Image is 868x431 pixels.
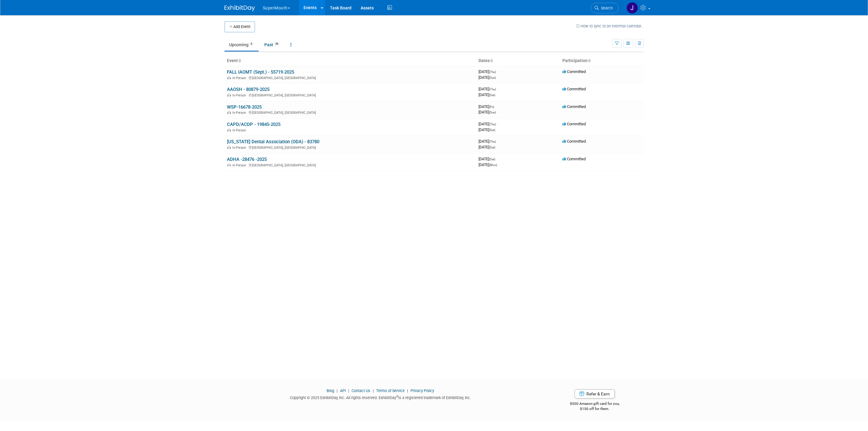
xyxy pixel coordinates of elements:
[490,58,493,63] a: Sort by Start Date
[489,123,496,126] span: (Thu)
[479,69,498,74] span: [DATE]
[562,122,586,126] span: Committed
[479,162,497,167] span: [DATE]
[225,394,537,401] div: Copyright © 2025 ExhibitDay, Inc. All rights reserved. ExhibitDay is a registered trademark of Ex...
[225,56,476,66] th: Event
[227,75,474,80] div: [GEOGRAPHIC_DATA], [GEOGRAPHIC_DATA]
[591,3,619,13] a: Search
[479,157,497,161] span: [DATE]
[232,93,248,97] span: In-Person
[479,87,498,91] span: [DATE]
[575,389,615,398] a: Refer & Earn
[489,163,497,167] span: (Mon)
[479,145,495,149] span: [DATE]
[352,388,370,393] a: Contact Us
[479,110,496,114] span: [DATE]
[227,157,267,162] a: ADHA -28476 -2025
[232,163,248,167] span: In-Person
[489,93,495,97] span: (Sat)
[588,58,591,63] a: Sort by Participation Type
[489,88,496,91] span: (Thu)
[562,104,586,109] span: Committed
[227,76,231,79] img: In-Person Event
[626,2,638,14] img: Justin Newborn
[479,92,495,97] span: [DATE]
[489,70,496,74] span: (Thu)
[489,140,496,143] span: (Thu)
[489,158,495,161] span: (Sat)
[479,122,498,126] span: [DATE]
[396,395,398,398] sup: ®
[227,104,262,110] a: WSP-16678-2025
[227,93,231,96] img: In-Person Event
[227,111,231,114] img: In-Person Event
[227,146,231,149] img: In-Person Event
[562,139,586,144] span: Committed
[227,145,474,150] div: [GEOGRAPHIC_DATA], [GEOGRAPHIC_DATA]
[479,127,495,132] span: [DATE]
[227,162,474,167] div: [GEOGRAPHIC_DATA], [GEOGRAPHIC_DATA]
[227,87,269,92] a: AAOSH - 80879-2025
[227,163,231,166] img: In-Person Event
[562,69,586,74] span: Committed
[227,92,474,97] div: [GEOGRAPHIC_DATA], [GEOGRAPHIC_DATA]
[238,58,241,63] a: Sort by Event Name
[479,75,496,80] span: [DATE]
[489,76,496,79] span: (Sun)
[479,139,498,144] span: [DATE]
[406,388,410,393] span: |
[260,39,285,50] a: Past36
[497,69,498,74] span: -
[562,157,586,161] span: Committed
[327,388,334,393] a: Blog
[225,21,255,32] button: Add Event
[371,388,375,393] span: |
[227,139,319,144] a: [US_STATE] Dental Association (ODA) - 83780
[546,406,644,412] div: $150 off for them.
[496,157,497,161] span: -
[560,56,644,66] th: Participation
[479,104,496,109] span: [DATE]
[410,388,434,393] a: Privacy Policy
[225,39,259,50] a: Upcoming6
[232,76,248,80] span: In-Person
[232,146,248,150] span: In-Person
[489,128,495,132] span: (Sat)
[335,388,339,393] span: |
[599,6,613,10] span: Search
[489,105,494,109] span: (Fri)
[227,110,474,115] div: [GEOGRAPHIC_DATA], [GEOGRAPHIC_DATA]
[376,388,405,393] a: Terms of Service
[497,122,498,126] span: -
[232,111,248,115] span: In-Person
[546,397,644,411] div: $500 Amazon gift card for you,
[249,42,254,46] span: 6
[476,56,560,66] th: Dates
[273,42,280,46] span: 36
[497,87,498,91] span: -
[497,139,498,144] span: -
[227,122,280,127] a: CAPD/ACDP - 19845-2025
[347,388,351,393] span: |
[562,87,586,91] span: Committed
[489,146,495,149] span: (Sat)
[227,128,231,131] img: In-Person Event
[232,128,248,132] span: In-Person
[495,104,496,109] span: -
[227,69,294,75] a: FALL IAOMT (Sept.) - 55719-2025
[576,24,644,28] a: How to sync to an external calendar...
[489,111,496,114] span: (Sun)
[225,5,255,11] img: ExhibitDay
[340,388,346,393] a: API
